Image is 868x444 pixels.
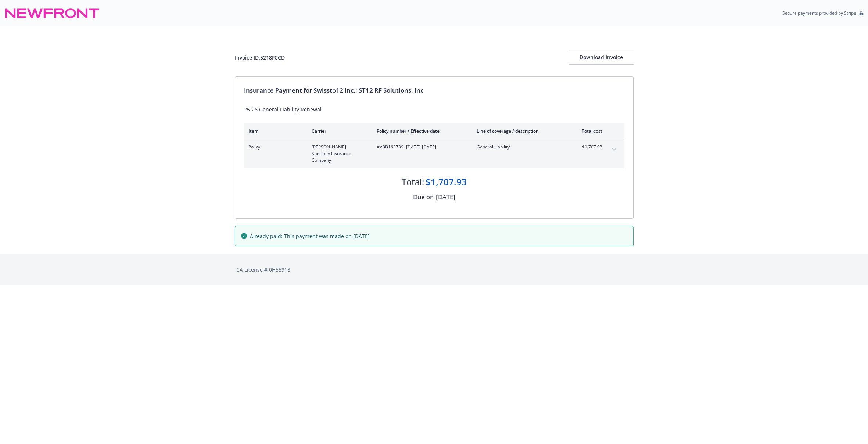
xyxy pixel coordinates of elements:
button: expand content [608,144,620,155]
div: Total: [402,176,424,188]
div: Carrier [312,128,365,134]
div: CA License # 0H55918 [236,266,632,273]
div: Item [248,128,300,134]
div: Policy[PERSON_NAME] Specialty Insurance Company#VBB163739- [DATE]-[DATE]General Liability$1,707.9... [244,139,624,168]
div: [DATE] [436,192,455,202]
div: Line of coverage / description [477,128,563,134]
span: #VBB163739 - [DATE]-[DATE] [377,144,465,150]
span: [PERSON_NAME] Specialty Insurance Company [312,144,365,164]
span: $1,707.93 [575,144,602,150]
p: Secure payments provided by Stripe [782,10,856,16]
div: Insurance Payment for Swissto12 Inc.; ST12 RF Solutions, Inc [244,86,624,95]
div: Due on [413,192,434,202]
div: Policy number / Effective date [377,128,465,134]
div: Invoice ID: 5218FCCD [235,54,285,61]
span: Policy [248,144,300,150]
span: Already paid: This payment was made on [DATE] [250,232,370,240]
div: 25-26 General Liability Renewal [244,105,624,113]
span: General Liability [477,144,563,150]
div: Total cost [575,128,602,134]
button: Download Invoice [569,50,634,65]
div: $1,707.93 [426,176,467,188]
